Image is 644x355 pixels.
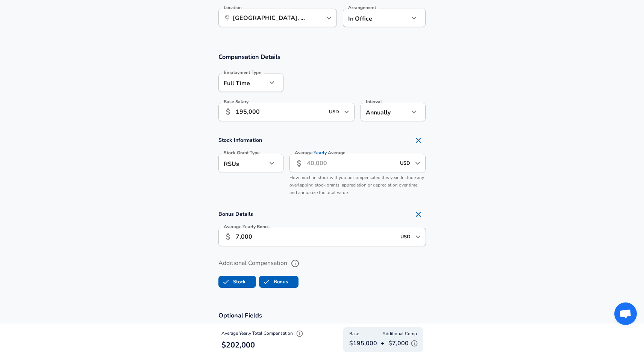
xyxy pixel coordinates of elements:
p: $195,000 [349,339,377,348]
label: Employment Type [224,70,262,75]
h4: Stock Information [218,133,426,148]
button: Explain Additional Compensation [409,338,420,349]
label: Additional Compensation [218,257,426,270]
input: USD [398,231,413,243]
input: USD [398,157,413,169]
label: Location [224,5,241,10]
p: $7,000 [388,338,420,349]
div: In Office [343,9,398,27]
span: How much in stock will you be compensated this year. Include any overlapping stock grants, apprec... [289,174,424,196]
div: Open chat [614,302,637,325]
button: StockStock [218,276,256,288]
label: Bonus [259,275,288,289]
button: Explain Total Compensation [294,328,305,339]
button: Open [412,158,423,168]
div: Full Time [218,74,267,92]
button: BonusBonus [259,276,299,288]
input: 15,000 [236,228,396,246]
h4: Bonus Details [218,207,426,222]
input: 100,000 [236,103,325,121]
span: Additional Comp [382,330,417,338]
input: USD [327,106,342,118]
button: Remove Section [411,133,426,148]
span: Yearly [314,150,327,156]
p: + [381,339,385,348]
label: Interval [366,99,382,104]
span: Bonus [259,275,274,289]
button: Open [341,107,352,117]
button: Open [324,13,334,23]
h3: Optional Fields [218,311,426,320]
span: Base [349,330,359,338]
div: RSUs [218,154,267,172]
button: Remove Section [411,207,426,222]
input: 40,000 [307,154,396,172]
button: Open [413,232,423,242]
label: Stock [219,275,245,289]
label: Stock Grant Type [224,150,260,155]
h3: Compensation Details [218,53,426,61]
span: Average Yearly Total Compensation [221,330,305,336]
label: Average Yearly Bonus [224,224,270,229]
label: Average Average [295,150,345,155]
button: help [289,257,302,270]
div: Annually [361,103,409,121]
label: Arrangement [348,5,376,10]
span: Stock [219,275,233,289]
label: Base Salary [224,99,249,104]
